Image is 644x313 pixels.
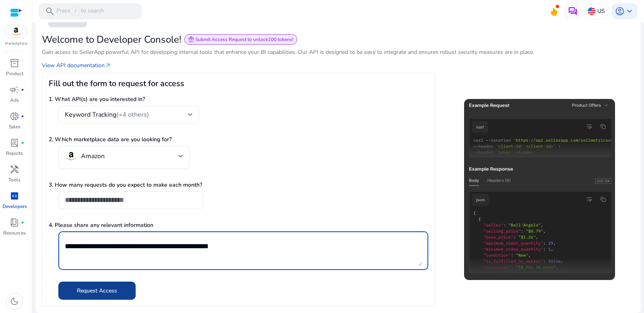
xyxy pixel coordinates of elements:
[49,221,428,229] p: 4. Please share any relevant information
[65,150,78,163] img: amazon.svg
[81,152,105,160] h4: Amazon
[21,141,24,144] span: fiber_manual_record
[21,88,24,91] span: fiber_manual_record
[21,115,24,118] span: fiber_manual_record
[588,7,596,15] img: us.svg
[6,150,23,157] p: Reports
[10,218,19,227] span: book_4
[6,70,23,77] p: Product
[5,41,27,47] p: Marketplace
[49,95,428,103] p: 1. What API(s) are you interested in?
[56,7,104,16] p: Press to search
[3,229,26,237] p: Resources
[9,123,21,130] p: Sales
[10,111,19,121] span: donut_small
[10,191,19,201] span: code_blocks
[45,6,55,16] span: search
[116,110,149,119] span: (+4 others)
[49,135,428,144] p: 2. Which marketplace data are you looking for?
[10,138,19,148] span: lab_profile
[65,111,149,119] h4: Keyword Tracking
[2,203,27,210] p: Developers
[10,165,19,174] span: handyman
[8,176,21,183] p: Tools
[42,34,181,45] h2: Welcome to Developer Console!
[10,58,19,68] span: inventory_2
[188,36,194,43] span: featured_seasonal_and_gifts
[268,36,293,43] b: 100 tokens!
[42,48,634,56] p: Gain access to SellerApp powerful API for developing internal tools that enhance your BI capabili...
[615,6,625,16] span: account_circle
[72,7,79,16] span: /
[77,286,117,295] span: Request Access
[10,97,19,104] p: Ads
[597,4,605,18] p: US
[58,282,136,300] button: Request Access
[10,85,19,95] span: campaign
[625,6,634,16] span: keyboard_arrow_down
[49,181,428,189] p: 3. How many requests do you expect to make each month?
[5,25,27,37] img: amazon.svg
[10,297,19,306] span: dark_mode
[105,62,111,69] span: arrow_outward
[21,221,24,224] span: fiber_manual_record
[42,61,111,70] a: View API documentationarrow_outward
[195,36,293,43] span: Submit Access Request to unlock
[49,79,428,89] h3: Fill out the form to request for access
